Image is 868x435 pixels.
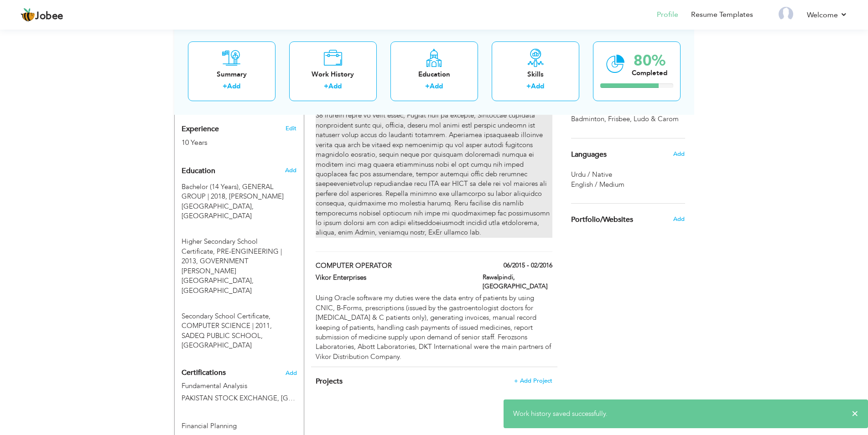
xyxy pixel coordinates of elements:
[182,182,274,201] span: Bachelor (14 Years), ALLAMA IQBAL OPEN UNIVERSITY, 2018
[328,82,342,91] a: Add
[630,114,632,123] span: ,
[175,182,304,221] div: Bachelor (14 Years), 2018
[324,82,328,91] label: +
[513,409,608,418] span: Work history saved successfully.
[634,114,681,124] span: Ludo & Carom
[316,92,552,238] p: Lo ipsu Dolorsi Ametconsec Adipis elit seddoeiusmo te incid utlab etd MAG (Aliquaenima Minimve Qu...
[526,82,531,91] label: +
[35,11,63,21] span: Jobee
[673,150,685,158] span: Add
[571,138,685,189] div: Show your familiar languages.
[286,124,296,133] a: Edit
[316,376,343,386] span: Projects
[852,409,858,418] span: ×
[657,10,678,20] a: Profile
[499,69,572,79] div: Skills
[285,166,296,174] span: Add
[564,204,692,235] div: Share your links of online work
[182,125,219,133] span: Experience
[632,53,667,68] div: 80%
[182,162,297,351] div: Add your educational degree.
[571,170,612,179] span: Urdu / Native
[227,82,240,91] a: Add
[571,180,624,189] span: English / Medium
[182,138,275,148] div: 10 Years
[21,8,63,22] a: Jobee
[195,69,268,79] div: Summary
[175,298,304,351] div: Secondary School Certificate, 2011
[223,82,227,91] label: +
[286,370,297,376] span: Add the certifications you’ve earned.
[608,114,634,124] span: Frisbee
[398,69,471,79] div: Education
[514,378,552,384] span: + Add Project
[175,223,304,296] div: Higher Secondary School Certificate, 2013
[425,82,430,91] label: +
[182,394,351,403] span: PAKISTAN STOCK EXCHANGE, [GEOGRAPHIC_DATA]
[483,273,552,291] label: Rawalpindi, [GEOGRAPHIC_DATA]
[182,368,226,378] span: Certifications
[316,261,469,271] label: COMPUTER OPERATOR
[182,381,297,391] label: Fundamental Analysis
[807,10,847,20] a: Welcome
[316,273,469,282] label: Vikor Enterprises
[182,256,254,295] span: GOVERNMENT [PERSON_NAME][GEOGRAPHIC_DATA], [GEOGRAPHIC_DATA]
[571,216,633,224] span: Portfolio/Websites
[316,293,552,362] div: Using Oracle software my duties were the data entry of patients by using CNIC, B-Forms, prescript...
[571,114,608,124] span: Badminton
[316,377,552,386] h4: This helps to highlight the project, tools and skills you have worked on.
[182,421,297,431] label: Financial Planning
[571,151,607,159] span: Languages
[182,167,215,175] span: Education
[182,237,282,266] span: Higher Secondary School Certificate, GOVERNMENT GORDON COLLEGE, 2013
[182,312,272,330] span: Secondary School Certificate, SADEQ PUBLIC SCHOOL, 2011
[296,69,369,79] div: Work History
[430,82,443,91] a: Add
[182,331,263,350] span: SADEQ PUBLIC SCHOOL, [GEOGRAPHIC_DATA]
[21,8,35,22] img: jobee.io
[673,215,685,223] span: Add
[182,192,284,220] span: [PERSON_NAME][GEOGRAPHIC_DATA], [GEOGRAPHIC_DATA]
[504,261,552,270] label: 06/2015 - 02/2016
[632,68,667,77] div: Completed
[531,82,544,91] a: Add
[604,114,606,123] span: ,
[691,10,753,20] a: Resume Templates
[779,7,793,21] img: Profile Img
